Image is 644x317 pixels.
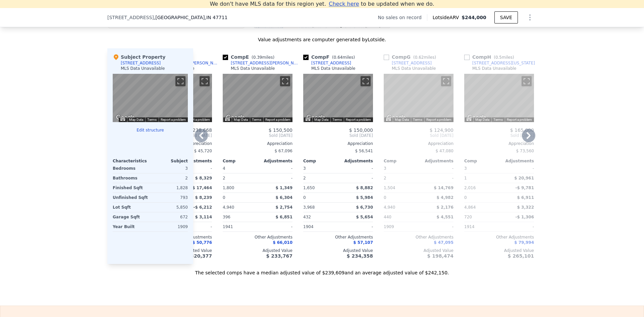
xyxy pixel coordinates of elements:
[464,141,534,146] div: Appreciation
[464,54,517,60] div: Comp H
[434,186,453,190] span: $ 14,769
[147,118,157,121] a: Terms (opens in new tab)
[303,215,311,219] span: 432
[303,205,315,210] span: 3,968
[114,113,137,122] a: Open this area in Google Maps (opens a new window)
[121,66,165,71] div: MLS Data Unavailable
[223,60,301,66] a: [STREET_ADDRESS][PERSON_NAME]
[113,173,149,183] div: Bathrooms
[276,205,292,210] span: $ 2,754
[361,76,371,86] button: Toggle fullscreen view
[329,55,358,60] span: ( miles)
[280,76,290,86] button: Toggle fullscreen view
[175,76,185,86] button: Toggle fullscreen view
[223,141,292,146] div: Appreciation
[276,186,292,190] span: $ 1,349
[356,215,373,219] span: $ 5,654
[223,205,234,210] span: 4,940
[311,60,351,66] div: [STREET_ADDRESS]
[392,66,436,71] div: MLS Data Unavailable
[426,118,451,121] a: Report a problem
[491,55,517,60] span: ( miles)
[303,173,337,183] div: 2
[266,253,292,259] span: $ 233,767
[185,118,210,121] a: Report a problem
[464,222,498,231] div: 1914
[121,60,161,66] div: [STREET_ADDRESS]
[161,118,186,121] a: Report a problem
[152,183,188,193] div: 1,828
[384,215,391,219] span: 440
[303,186,315,190] span: 1,650
[433,14,462,21] span: Lotside ARV
[113,74,188,122] div: Map
[154,14,228,21] span: , [GEOGRAPHIC_DATA]
[303,248,373,253] div: Adjusted Value
[384,60,432,66] a: [STREET_ADDRESS]
[113,222,149,231] div: Year Built
[113,127,188,133] button: Edit structure
[152,222,188,231] div: 1909
[152,193,188,202] div: 793
[269,127,292,133] span: $ 150,500
[356,205,373,210] span: $ 6,730
[466,113,488,122] a: Open this area in Google Maps (opens a new window)
[223,173,256,183] div: 2
[437,195,453,200] span: $ 4,982
[205,15,227,20] span: , IN 47711
[384,234,453,240] div: Other Adjustments
[510,127,534,133] span: $ 165,000
[378,14,427,21] div: No sales on record
[436,149,453,153] span: $ 47,080
[500,164,534,173] div: -
[384,133,453,138] span: Sold [DATE]
[303,74,373,122] div: Map
[177,158,212,164] div: Adjustments
[186,253,212,259] span: $ 320,377
[419,158,453,164] div: Adjustments
[303,133,373,138] span: Sold [DATE]
[113,74,188,122] div: Street View
[192,240,212,245] span: $ 50,776
[437,205,453,210] span: $ 2,176
[392,60,432,66] div: [STREET_ADDRESS]
[113,212,149,222] div: Garage Sqft
[384,205,395,210] span: 4,940
[384,195,386,200] span: 0
[258,158,292,164] div: Adjustments
[495,55,502,60] span: 0.5
[314,117,328,122] button: Map Data
[517,205,534,210] span: $ 3,322
[195,195,212,200] span: $ 8,239
[517,195,534,200] span: $ 6,911
[303,141,373,146] div: Appreciation
[464,133,534,138] span: Sold [DATE]
[464,195,467,200] span: 0
[464,173,498,183] div: 1
[259,173,292,183] div: -
[516,149,534,153] span: $ 73,560
[107,36,537,43] div: Value adjustments are computer generated by Lotside .
[356,195,373,200] span: $ 5,984
[194,205,212,210] span: -$ 6,212
[384,166,386,171] span: 3
[192,186,212,190] span: $ 17,464
[338,158,373,164] div: Adjustments
[384,158,419,164] div: Comp
[334,55,343,60] span: 0.64
[475,117,489,122] button: Map Data
[252,118,261,121] a: Terms (opens in new tab)
[223,74,292,122] div: Map
[223,54,277,60] div: Comp E
[120,118,125,121] button: Keyboard shortcuts
[413,118,422,121] a: Terms (opens in new tab)
[347,253,373,259] span: $ 234,358
[384,141,453,146] div: Appreciation
[514,240,534,245] span: $ 79,994
[332,118,342,121] a: Terms (opens in new tab)
[178,164,212,173] div: -
[223,215,230,219] span: 396
[152,173,188,183] div: 2
[223,74,292,122] div: Street View
[420,222,453,231] div: -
